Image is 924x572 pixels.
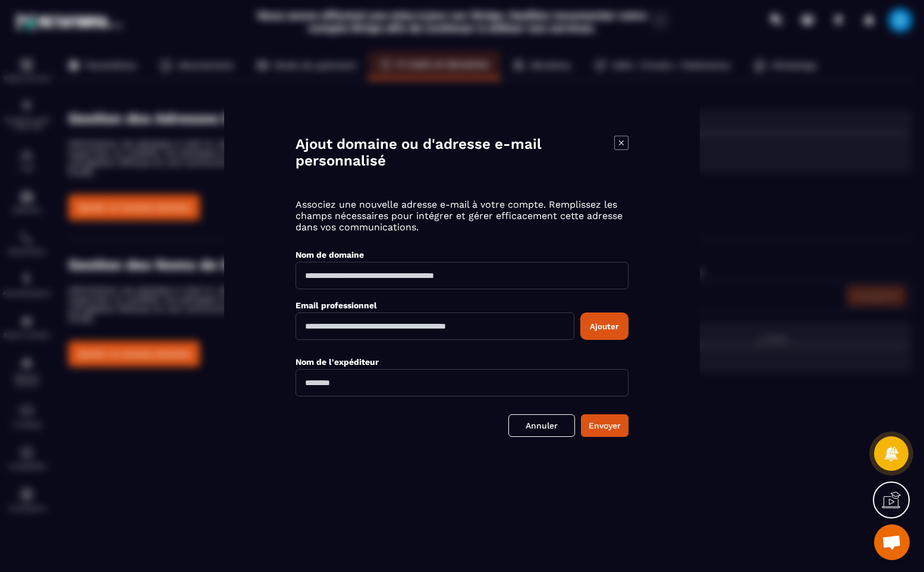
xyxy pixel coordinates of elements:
[296,250,364,260] label: Nom de domaine
[874,524,910,560] a: Ouvrir le chat
[296,301,377,310] label: Email professionnel
[296,136,614,169] h4: Ajout domaine ou d'adresse e-mail personnalisé
[296,199,628,233] p: Associez une nouvelle adresse e-mail à votre compte. Remplissez les champs nécessaires pour intég...
[581,414,628,437] button: Envoyer
[296,357,379,367] label: Nom de l'expéditeur
[580,312,628,340] button: Ajouter
[508,414,575,437] a: Annuler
